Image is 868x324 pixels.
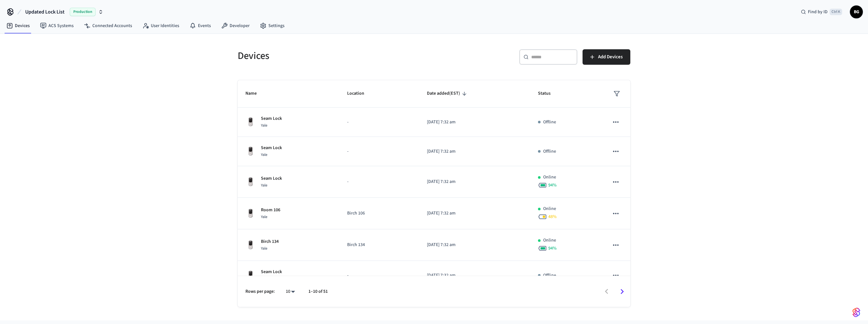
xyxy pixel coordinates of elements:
span: Yale [261,183,267,188]
img: Yale Assure Touchscreen Wifi Smart Lock, Satin Nickel, Front [245,240,256,250]
span: Add Devices [598,53,623,61]
img: Yale Assure Touchscreen Wifi Smart Lock, Satin Nickel, Front [245,146,256,157]
p: 1–10 of 51 [308,288,328,295]
p: - [347,178,411,185]
span: Updated Lock List [25,8,65,16]
a: ACS Systems [35,20,79,32]
span: Yale [261,123,267,128]
div: 10 [283,287,298,296]
p: - [347,272,411,279]
span: BG [851,6,862,18]
p: Offline [543,148,556,155]
p: Online [543,174,556,181]
span: Status [538,89,559,99]
p: Rows per page: [245,288,275,295]
a: User Identities [137,20,184,32]
span: 48 % [548,214,557,220]
p: [DATE] 7:32 am [427,272,522,279]
p: Birch 106 [347,210,411,217]
span: Name [245,89,265,99]
a: Devices [1,20,35,32]
span: 94 % [548,182,557,188]
img: SeamLogoGradient.69752ec5.svg [852,307,860,318]
a: Developer [216,20,255,32]
span: Production [70,8,96,16]
p: Seam Lock [261,115,282,122]
div: Find by IDCtrl K [796,6,847,18]
a: Events [184,20,216,32]
p: [DATE] 7:32 am [427,178,522,185]
p: Offline [543,119,556,126]
p: [DATE] 7:32 am [427,210,522,217]
p: Offline [543,272,556,279]
p: [DATE] 7:32 am [427,242,522,248]
p: - [347,148,411,155]
p: [DATE] 7:32 am [427,148,522,155]
span: Yale [261,214,267,220]
p: Seam Lock [261,269,282,275]
button: Add Devices [583,49,630,65]
img: Yale Assure Touchscreen Wifi Smart Lock, Satin Nickel, Front [245,117,256,127]
span: 94 % [548,245,557,252]
p: Birch 134 [261,238,279,245]
p: Online [543,205,556,212]
button: Go to next page [615,284,630,299]
span: Location [347,89,373,99]
p: Seam Lock [261,145,282,151]
p: - [347,119,411,126]
h5: Devices [238,49,430,62]
span: Yale [261,246,267,251]
p: Online [543,237,556,244]
span: Date added(EST) [427,89,469,99]
span: Find by ID [808,9,828,15]
img: Yale Assure Touchscreen Wifi Smart Lock, Satin Nickel, Front [245,208,256,219]
p: Birch 134 [347,242,411,248]
img: Yale Assure Touchscreen Wifi Smart Lock, Satin Nickel, Front [245,177,256,187]
span: Yale [261,152,267,157]
a: Connected Accounts [79,20,137,32]
p: [DATE] 7:32 am [427,119,522,126]
span: Ctrl K [830,9,842,15]
a: Settings [255,20,290,32]
p: Room 106 [261,207,280,214]
p: Seam Lock [261,175,282,182]
button: BG [850,5,863,18]
img: Yale Assure Touchscreen Wifi Smart Lock, Satin Nickel, Front [245,270,256,281]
